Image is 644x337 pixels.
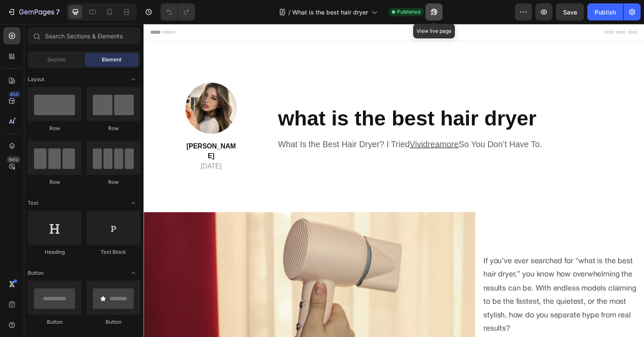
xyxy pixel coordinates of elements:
[587,3,623,20] button: Publish
[28,178,81,186] div: Row
[347,236,506,319] p: If you’ve ever searched for “what is the best hair dryer,” you know how overwhelming the results ...
[397,8,420,16] span: Published
[556,3,584,20] button: Save
[56,7,60,17] p: 7
[288,8,290,17] span: /
[126,266,140,280] span: Toggle open
[28,269,43,277] span: Button
[86,178,140,186] div: Row
[272,118,322,128] a: Vividreamore
[595,8,616,17] div: Publish
[28,248,81,256] div: Heading
[86,248,140,256] div: Text Block
[292,8,368,17] span: What is the best hair dryer
[6,156,20,163] div: Beta
[161,3,195,20] div: Undo/Redo
[28,76,44,83] span: Layout
[28,125,81,132] div: Row
[102,56,121,64] span: Element
[563,9,577,16] span: Save
[28,27,140,44] input: Search Sections & Elements
[144,24,644,337] iframe: Design area
[3,3,63,20] button: 7
[28,199,38,207] span: Text
[28,318,81,326] div: Button
[8,91,20,98] div: 450
[47,56,66,64] span: Section
[86,125,140,132] div: Row
[86,318,140,326] div: Button
[126,196,140,210] span: Toggle open
[126,73,140,86] span: Toggle open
